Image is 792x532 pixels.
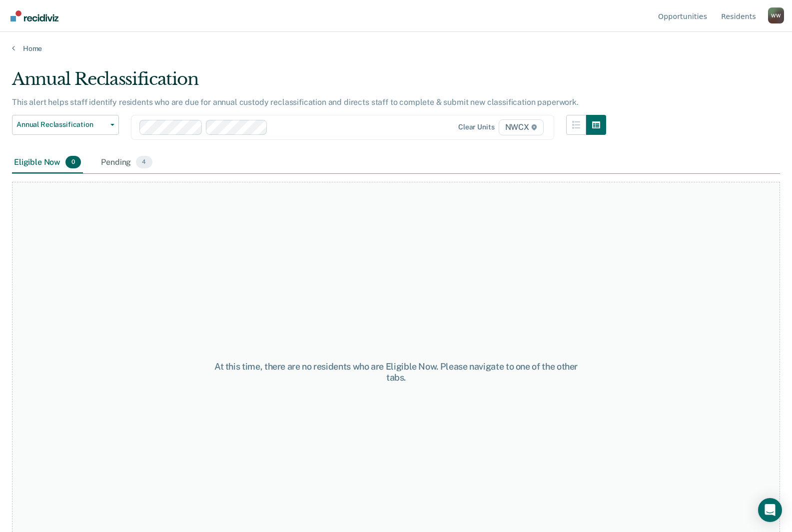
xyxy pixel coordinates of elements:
[12,115,119,135] button: Annual Reclassification
[136,156,152,169] span: 4
[499,119,544,135] span: NWCX
[10,10,58,21] img: Recidiviz
[99,152,154,174] div: Pending4
[204,361,588,383] div: At this time, there are no residents who are Eligible Now. Please navigate to one of the other tabs.
[768,7,784,23] div: W W
[12,69,606,97] div: Annual Reclassification
[16,120,106,129] span: Annual Reclassification
[65,156,81,169] span: 0
[758,498,782,522] div: Open Intercom Messenger
[768,7,784,23] button: Profile dropdown button
[12,97,579,107] p: This alert helps staff identify residents who are due for annual custody reclassification and dir...
[458,123,495,131] div: Clear units
[12,152,83,174] div: Eligible Now0
[12,44,780,53] a: Home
